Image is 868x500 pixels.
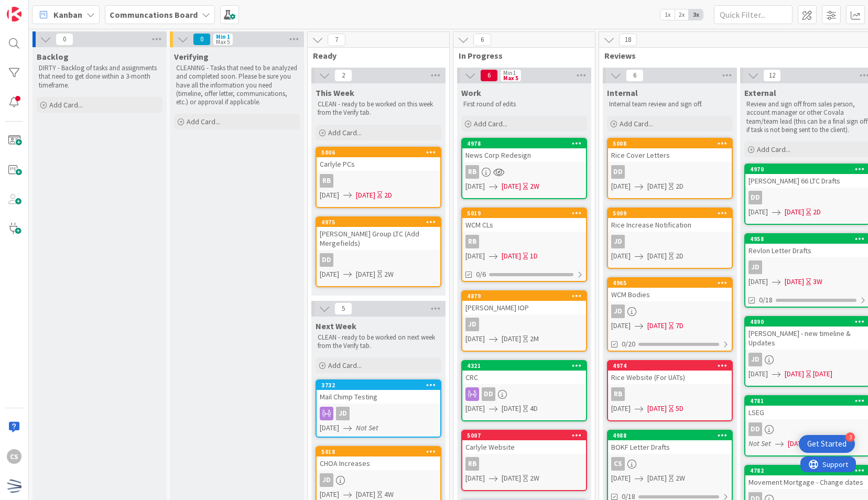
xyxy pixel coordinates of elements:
p: CLEAN - ready to be worked on next week from the Verify tab. [318,333,439,351]
input: Quick Filter... [714,5,793,24]
div: 4974Rice Website (For UATs) [608,361,732,384]
div: 5007 [467,432,586,439]
div: 4988 [608,431,732,440]
div: DD [608,165,732,179]
div: 2D [676,251,683,262]
a: 5019WCM CLsRB[DATE][DATE]1D0/6 [461,208,587,282]
div: DD [748,422,762,436]
div: RB [465,235,479,248]
div: 4978 [462,139,586,148]
span: [DATE] [320,269,339,280]
div: DD [748,191,762,204]
a: 4974Rice Website (For UATs)RB[DATE][DATE]5D [607,360,733,421]
a: 5008Rice Cover LettersDD[DATE][DATE]2D [607,138,733,199]
div: CS [611,457,625,471]
div: 4W [384,489,394,500]
p: CLEANING - Tasks that need to be analyzed and completed soon. Please be sure you have all the inf... [176,64,298,106]
div: RB [317,174,440,188]
div: CS [7,449,21,464]
div: JD [748,353,762,366]
span: [DATE] [748,276,768,287]
div: RB [465,457,479,471]
div: 4988BOKF Letter Drafts [608,431,732,454]
div: Carlyle Website [462,440,586,454]
div: 5007Carlyle Website [462,431,586,454]
div: 4D [530,403,538,414]
div: 5009 [608,209,732,218]
div: JD [320,473,333,487]
span: Support [22,2,48,14]
div: JD [611,235,625,248]
span: Verifying [174,51,209,62]
span: [DATE] [785,368,804,379]
div: 4974 [613,362,732,369]
div: JD [748,260,762,274]
a: 4975[PERSON_NAME] Group LTC (Add Mergefields)DD[DATE][DATE]2W [316,216,441,287]
span: [DATE] [647,403,667,414]
span: 12 [763,69,781,82]
span: Add Card... [328,128,362,137]
span: Add Card... [474,119,507,128]
div: 4975[PERSON_NAME] Group LTC (Add Mergefields) [317,218,440,250]
a: 4965WCM BodiesJD[DATE][DATE]7D0/20 [607,277,733,352]
div: 4975 [317,218,440,227]
div: 2W [530,473,539,484]
div: 4879[PERSON_NAME] IOP [462,291,586,314]
div: JD [465,318,479,331]
div: 5019 [462,209,586,218]
div: 4978 [467,140,586,147]
div: 4879 [462,291,586,301]
span: 0 [56,33,73,46]
div: DD [462,387,586,401]
a: 5006Carlyle PCsRB[DATE][DATE]2D [316,147,441,208]
span: [DATE] [356,489,375,500]
span: 7 [328,34,345,46]
span: [DATE] [465,251,485,262]
div: 3 [845,432,855,442]
div: JD [462,318,586,331]
span: Ready [313,50,436,61]
span: Backlog [37,51,69,62]
div: 5006 [317,148,440,157]
div: JD [608,235,732,248]
div: 7D [676,320,683,331]
span: [DATE] [748,368,768,379]
p: Review and sign off from sales person, account manager or other Covala team/team lead (this can b... [746,100,868,134]
span: [DATE] [502,181,521,192]
div: 5018CHOA Increases [317,447,440,470]
div: CRC [462,371,586,384]
div: 4975 [321,219,440,226]
div: Max 5 [216,39,230,45]
span: [DATE] [611,181,631,192]
span: [DATE] [611,251,631,262]
div: 5007 [462,431,586,440]
span: [DATE] [785,206,804,218]
span: Kanban [53,8,82,21]
span: Next Week [316,321,356,331]
span: [DATE] [647,251,667,262]
div: 1D [530,251,538,262]
div: DD [320,253,333,267]
div: 2W [676,473,685,484]
div: WCM Bodies [608,288,732,301]
span: 0 [193,33,211,46]
span: Add Card... [757,145,790,154]
span: Internal [607,88,638,98]
div: RB [611,387,625,401]
div: 4978News Corp Redesign [462,139,586,162]
div: RB [462,235,586,248]
div: 2D [813,206,821,218]
div: JD [317,473,440,487]
div: 2D [384,190,392,201]
p: DIRTY - Backlog of tasks and assignments that need to get done within a 3-month timeframe. [39,64,160,90]
img: avatar [7,479,21,493]
div: 3732Mail Chimp Testing [317,381,440,404]
span: [DATE] [465,403,485,414]
span: [DATE] [320,422,339,433]
span: This Week [316,88,354,98]
div: Rice Cover Letters [608,148,732,162]
span: 0/20 [622,339,635,350]
div: Carlyle PCs [317,157,440,171]
div: WCM CLs [462,218,586,232]
div: 2W [384,269,394,280]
